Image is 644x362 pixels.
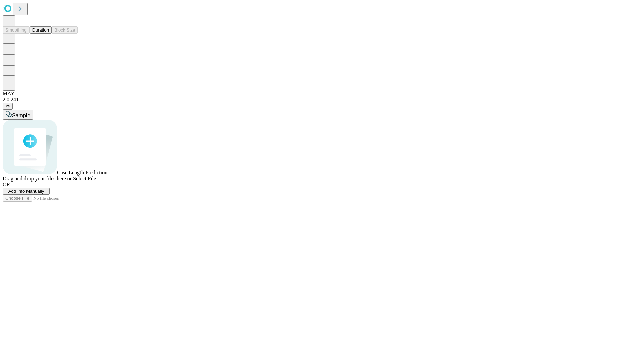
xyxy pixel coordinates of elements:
[3,182,10,187] span: OR
[8,189,44,194] span: Add Info Manually
[3,176,72,181] span: Drag and drop your files here or
[52,26,78,34] button: Block Size
[5,104,10,109] span: @
[12,113,30,118] span: Sample
[3,110,33,120] button: Sample
[3,90,641,97] div: MAY
[3,188,50,195] button: Add Info Manually
[3,26,30,34] button: Smoothing
[30,26,52,34] button: Duration
[3,97,641,103] div: 2.0.241
[3,103,13,110] button: @
[57,170,107,175] span: Case Length Prediction
[73,176,96,181] span: Select File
